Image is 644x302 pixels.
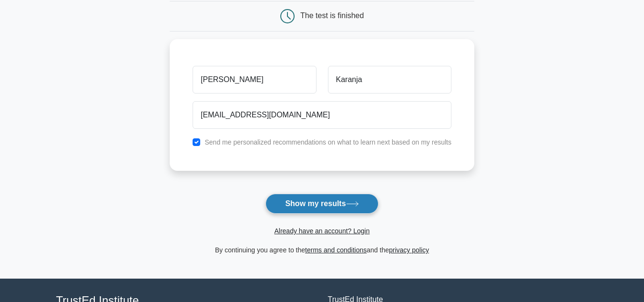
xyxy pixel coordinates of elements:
input: Email [193,101,451,129]
input: Last name [328,66,451,94]
a: privacy policy [389,246,429,254]
a: Already have an account? Login [274,227,369,235]
label: Send me personalized recommendations on what to learn next based on my results [204,138,451,146]
div: The test is finished [300,11,364,20]
div: By continuing you agree to the and the [164,244,480,256]
input: First name [193,66,316,94]
button: Show my results [266,194,378,214]
a: terms and conditions [305,246,367,254]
